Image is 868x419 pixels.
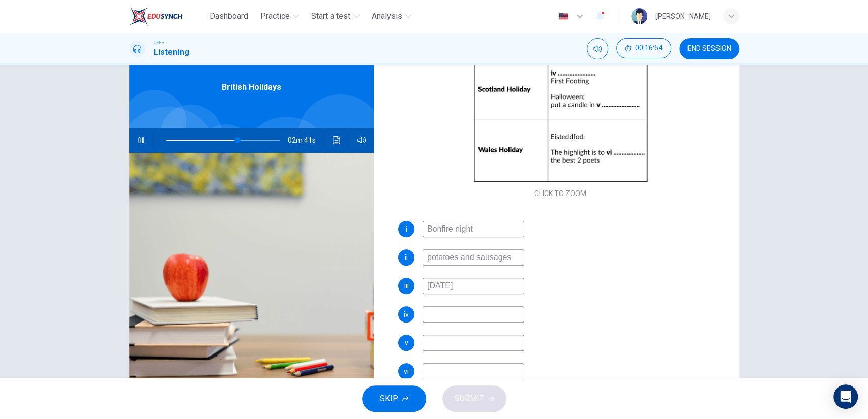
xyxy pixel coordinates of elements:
span: British Holidays [222,81,281,93]
span: iv [404,311,409,318]
div: Open Intercom Messenger [833,384,858,409]
img: en [557,13,570,20]
span: Start a test [311,10,350,22]
span: END SESSION [687,45,731,53]
button: Start a test [307,7,364,25]
span: i [406,225,407,233]
span: Practice [260,10,290,22]
button: Dashboard [205,7,252,25]
img: Profile picture [631,8,647,24]
div: [PERSON_NAME] [655,10,711,22]
span: 02m 41s [288,128,324,152]
button: END SESSION [679,38,739,59]
div: Hide [616,38,671,59]
span: vi [404,368,409,375]
span: v [405,339,408,346]
div: Mute [587,38,608,59]
button: SKIP [362,385,426,412]
button: Click to see the audio transcription [328,128,345,152]
span: iii [404,282,409,289]
button: Practice [256,7,303,25]
img: EduSynch logo [129,6,183,26]
a: EduSynch logo [129,6,206,26]
h1: Listening [154,46,189,58]
span: ii [405,254,408,261]
span: CEFR [154,39,164,46]
img: British Holidays [129,152,374,400]
span: 00:16:54 [635,44,663,52]
button: Analysis [368,7,415,25]
span: SKIP [380,392,398,406]
span: Analysis [372,10,402,22]
span: Dashboard [209,10,248,22]
button: 00:16:54 [616,38,671,58]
